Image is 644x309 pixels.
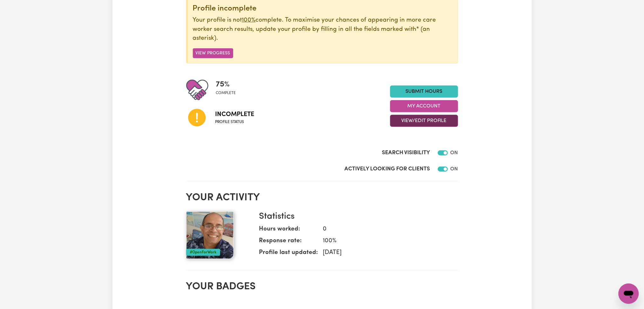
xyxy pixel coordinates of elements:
label: Search Visibility [382,149,430,157]
h3: Statistics [259,211,453,222]
dd: [DATE] [318,248,453,257]
h2: Your badges [186,281,458,293]
h2: Your activity [186,192,458,204]
div: Profile incomplete [193,4,453,13]
p: Your profile is not complete. To maximise your chances of appearing in more care worker search re... [193,16,453,43]
dt: Profile last updated: [259,248,318,260]
u: 100% [242,17,256,23]
span: Profile status [215,119,254,125]
div: #OpenForWork [186,249,220,256]
span: ON [451,150,458,155]
dd: 100 % [318,237,453,246]
button: View Progress [193,48,233,58]
button: View/Edit Profile [390,115,458,127]
button: My Account [390,100,458,112]
span: ON [451,167,458,172]
dt: Response rate: [259,237,318,248]
div: Profile completeness: 75% [216,79,241,101]
span: Incomplete [215,110,254,119]
span: complete [216,90,236,96]
iframe: Button to launch messaging window [619,284,639,304]
label: Actively Looking for Clients [345,165,430,173]
span: 75 % [216,79,236,90]
dd: 0 [318,225,453,234]
dt: Hours worked: [259,225,318,237]
img: Your profile picture [186,211,234,259]
a: Submit Hours [390,86,458,98]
